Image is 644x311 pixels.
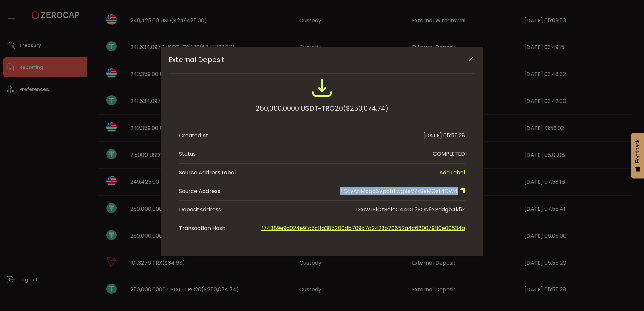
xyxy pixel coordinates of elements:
span: Feedback [635,139,641,163]
span: Transaction Hash [179,224,246,232]
span: External Deposit [169,56,445,64]
div: Address [179,206,221,214]
div: Created At [179,132,208,140]
div: [DATE] 05:55:28 [423,132,465,140]
iframe: Chat Widget [610,279,644,311]
div: Status [179,150,196,158]
div: TFxcvLS1CzBe1oC44CT3SQN9YPddgb4k5Z [355,206,465,214]
div: External Deposit [161,47,483,256]
a: f74389e9a024e91c5c1fa385200db709c7c2423b70652a4c680079110e00534a [261,224,465,232]
span: Add Label [439,169,465,177]
div: 250,000.0000 USDT-TRC20 [256,102,388,114]
span: ($250,074.74) [343,102,388,114]
div: Source Address [179,187,220,195]
span: Source Address Label [179,169,236,177]
button: Feedback - Show survey [631,133,644,178]
div: COMPLETED [433,150,465,158]
span: TGLvANMoqa6VpotiTwg9eVZzBeMGsL4CW4 [340,187,458,195]
span: Deposit [179,206,199,213]
button: Close [464,54,476,65]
